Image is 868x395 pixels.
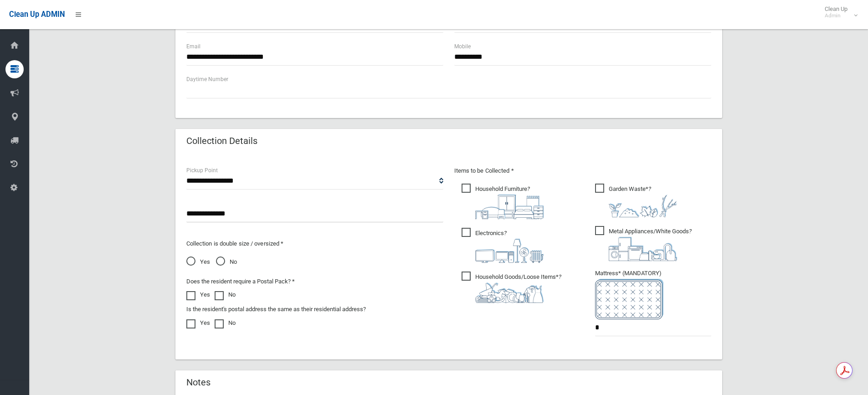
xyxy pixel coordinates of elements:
span: Household Goods/Loose Items* [462,272,561,303]
span: Mattress* (MANDATORY) [595,270,711,319]
span: Garden Waste* [595,184,677,217]
span: Metal Appliances/White Goods [595,226,692,261]
p: Items to be Collected * [454,165,711,176]
span: Electronics [462,228,544,263]
img: aa9efdbe659d29b613fca23ba79d85cb.png [475,195,544,219]
label: Yes [186,318,210,328]
small: Admin [825,12,847,19]
span: Clean Up [820,5,857,19]
img: 36c1b0289cb1767239cdd3de9e694f19.png [609,237,677,261]
header: Collection Details [175,132,268,150]
span: Yes [186,256,210,267]
i: ? [475,185,544,219]
header: Notes [175,374,221,391]
i: ? [609,185,677,217]
img: e7408bece873d2c1783593a074e5cb2f.png [595,279,663,319]
p: Collection is double size / oversized * [186,238,443,249]
label: No [215,289,236,300]
span: Clean Up ADMIN [9,10,65,19]
label: Does the resident require a Postal Pack? * [186,276,295,287]
i: ? [475,273,561,303]
img: b13cc3517677393f34c0a387616ef184.png [475,282,544,303]
i: ? [475,230,544,263]
img: 394712a680b73dbc3d2a6a3a7ffe5a07.png [475,239,544,263]
img: 4fd8a5c772b2c999c83690221e5242e0.png [609,195,677,217]
label: No [215,318,236,328]
span: No [216,256,237,267]
label: Yes [186,289,210,300]
label: Is the resident's postal address the same as their residential address? [186,304,366,315]
span: Household Furniture [462,184,544,219]
i: ? [609,228,692,261]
